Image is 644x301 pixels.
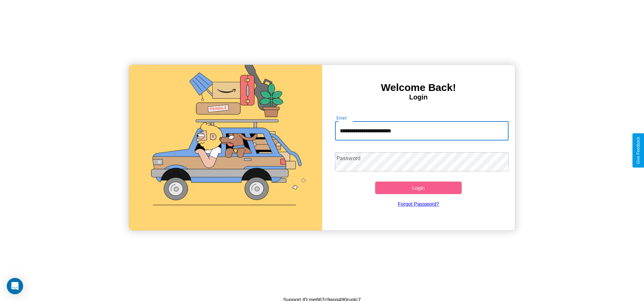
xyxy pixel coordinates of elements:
[336,115,347,121] label: Email
[322,93,515,101] h4: Login
[636,137,641,164] div: Give Feedback
[375,182,462,194] button: Login
[7,278,23,294] div: Open Intercom Messenger
[322,82,515,93] h3: Welcome Back!
[332,194,505,213] a: Forgot Password?
[129,65,322,230] img: gif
